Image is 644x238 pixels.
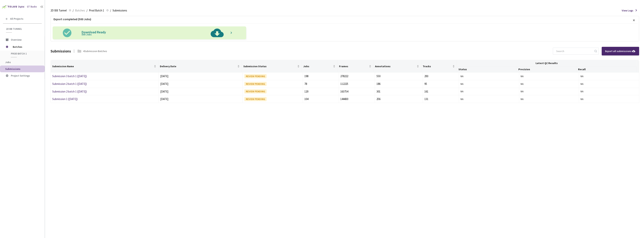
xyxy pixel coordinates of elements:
div: 104 [304,97,337,101]
p: Download Ready [82,30,207,36]
li: / [86,8,87,13]
div: 161 [424,89,457,94]
span: Jobs [5,60,11,64]
th: Status [457,66,517,72]
span: Delivery Date [160,65,237,68]
div: NA [461,82,517,86]
th: Latest QC Results [457,60,636,66]
div: REVIEW PENDING [244,97,267,101]
div: 550 [376,74,421,78]
span: Submissions [113,8,127,13]
div: 293 [424,74,457,78]
span: Batches [13,43,38,51]
div: [DATE] [160,97,241,101]
span: 2D BB Tunnel [51,8,67,13]
div: 301 [376,89,421,94]
div: [DATE] [160,82,241,86]
a: Submission 1 ([DATE]) [52,97,78,101]
div: 131 [424,97,457,101]
div: NA [581,89,637,93]
th: Annotations [373,60,421,72]
img: Pgo8IURPQ1RZUEUgc3ZnIFBVQkxJQyAiLS8vVzNDLy9EVEQgU1ZHIDEuMS8vRU4iICJodHRwOi8vd3d3LnczLm9yZy9HcmFwa... [207,26,227,39]
div: NA [521,82,578,86]
div: [DATE] [160,74,241,78]
span: Prod Batch 1 [89,8,104,13]
div: 4 Submission Batches [83,49,107,53]
div: NA [521,97,578,101]
th: Submission Status [242,60,302,72]
div: REVIEW PENDING [244,82,267,86]
span: Overview [11,38,22,41]
li: / [110,8,111,13]
span: Annotations [375,65,416,68]
div: NA [461,89,517,93]
p: × [633,17,635,23]
span: Submission Status [243,65,296,68]
span: 2D BB Tunnel [6,27,40,31]
th: Frames [338,60,373,72]
div: 278222 [340,74,373,78]
img: svg+xml;base64,PHN2ZyB3aWR0aD0iMjQiIGhlaWdodD0iMjQiIHZpZXdCb3g9IjAgMCAyNCAyNCIgZmlsbD0ibm9uZSIgeG... [53,26,82,39]
div: NA [461,74,517,78]
div: 186 [376,82,421,86]
div: REVIEW PENDING [244,74,267,78]
div: 198 [304,74,337,78]
th: Delivery Date [158,60,242,72]
div: NA [461,97,517,101]
div: 78 [304,82,337,86]
span: Tracks [423,65,452,68]
span: All Projects [10,17,23,20]
div: 256 [376,97,421,101]
div: Export all submissions [605,49,636,53]
input: Search [554,48,594,54]
th: Submission Name [51,60,158,72]
div: 95 [424,82,457,86]
div: NA [581,82,637,86]
span: Prod Batch 1 [11,52,39,55]
div: NA [581,74,637,78]
li: / [73,8,74,13]
div: GT Studio [27,5,37,9]
a: Submission 2 batch 1 ([DATE]) [52,82,87,86]
div: [DATE] [160,89,241,94]
th: Jobs [302,60,338,72]
span: Submission Name [52,65,153,68]
span: Jobs [303,65,332,68]
span: View Logs [622,9,633,12]
div: REVIEW PENDING [244,89,267,93]
a: Submission 2 batch 1 ([DATE]) [52,90,87,93]
div: 163754 [340,89,373,94]
span: Project Settings [11,74,30,77]
th: Precision [517,66,577,72]
span: 500 Jobs [82,33,92,41]
span: Frames [339,65,368,68]
div: NA [521,74,578,78]
a: Batches [74,8,86,12]
div: NA [581,97,637,101]
div: Submissions [51,48,71,54]
a: Submission 3 batch 1 ([DATE]) [52,74,87,78]
th: Recall [577,66,636,72]
div: 112225 [340,82,373,86]
div: 144430 [340,97,373,101]
p: Export completed (500 Jobs) [52,17,91,21]
th: Tracks [421,60,457,72]
div: 120 [304,89,337,94]
span: Batches [75,8,85,13]
span: Submissions [5,67,20,71]
div: NA [521,89,578,93]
